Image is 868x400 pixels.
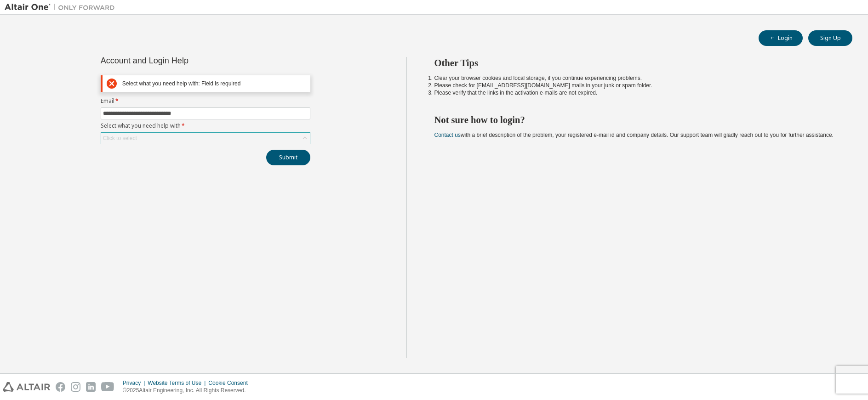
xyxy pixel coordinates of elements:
[101,382,114,392] img: youtube.svg
[56,382,65,392] img: facebook.svg
[122,80,306,87] div: Select what you need help with: Field is required
[86,382,96,392] img: linkedin.svg
[434,89,836,96] li: Please verify that the links in the activation e-mails are not expired.
[123,379,148,387] div: Privacy
[71,382,80,392] img: instagram.svg
[434,132,461,138] a: Contact us
[5,3,120,12] img: Altair One
[266,150,310,165] button: Submit
[101,97,310,105] label: Email
[101,122,310,130] label: Select what you need help with
[434,114,836,126] h2: Not sure how to login?
[3,382,50,392] img: altair_logo.svg
[434,74,836,82] li: Clear your browser cookies and local storage, if you continue experiencing problems.
[103,135,137,142] div: Click to select
[808,30,852,46] button: Sign Up
[208,379,253,387] div: Cookie Consent
[434,82,836,89] li: Please check for [EMAIL_ADDRESS][DOMAIN_NAME] mails in your junk or spam folder.
[434,132,834,138] span: with a brief description of the problem, your registered e-mail id and company details. Our suppo...
[759,30,803,46] button: Login
[123,387,253,394] p: © 2025 Altair Engineering, Inc. All Rights Reserved.
[434,57,836,69] h2: Other Tips
[101,133,310,144] div: Click to select
[101,57,268,64] div: Account and Login Help
[148,379,208,387] div: Website Terms of Use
